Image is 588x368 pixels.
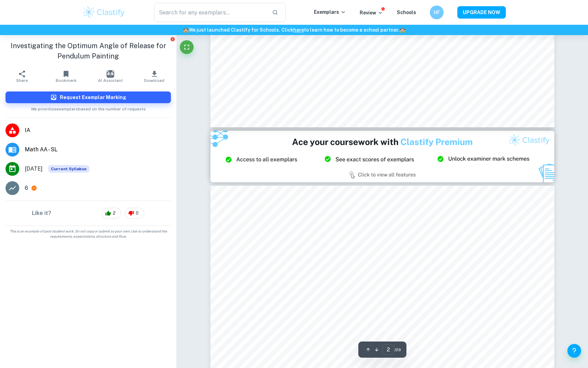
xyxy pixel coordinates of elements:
[132,67,176,86] button: Download
[170,36,175,42] button: Report issue
[3,229,174,239] span: This is an example of past student work. Do not copy or submit as your own. Use to understand the...
[25,184,28,192] p: 6
[433,9,441,16] h6: HF
[125,208,144,219] div: 0
[183,27,189,33] span: 🏫
[60,94,126,101] h6: Request Exemplar Marking
[25,165,43,173] span: [DATE]
[6,91,171,103] button: Request Exemplar Marking
[567,344,581,358] button: Help and Feedback
[107,70,114,78] img: AI Assistant
[397,10,416,15] a: Schools
[132,210,142,217] span: 0
[314,8,346,16] p: Exemplars
[25,145,171,154] span: Math AA - SL
[360,9,383,17] p: Review
[98,78,123,83] span: AI Assistant
[31,103,146,112] span: We prioritize exemplars based on the number of requests
[32,209,51,217] h6: Like it?
[154,3,266,22] input: Search for any exemplars...
[25,126,171,134] span: IA
[16,78,28,83] span: Share
[48,165,89,173] div: This exemplar is based on the current syllabus. Feel free to refer to it for inspiration/ideas wh...
[109,210,119,217] span: 2
[48,165,89,173] span: Current Syllabus
[88,67,132,86] button: AI Assistant
[144,78,164,83] span: Download
[1,26,587,34] h6: We just launched Clastify for Schools. Click to learn how to become a school partner.
[56,78,77,83] span: Bookmark
[394,347,401,353] span: / 29
[457,6,506,19] button: UPGRADE NOW
[430,6,444,19] button: HF
[293,27,304,33] a: here
[180,40,194,54] button: Fullscreen
[102,208,121,219] div: 2
[6,41,171,61] h1: Investigating the Optimum Angle of Release for Pendulum Painting
[210,131,554,182] img: Ad
[44,67,88,86] button: Bookmark
[82,6,126,19] img: Clastify logo
[400,27,405,33] span: 🏫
